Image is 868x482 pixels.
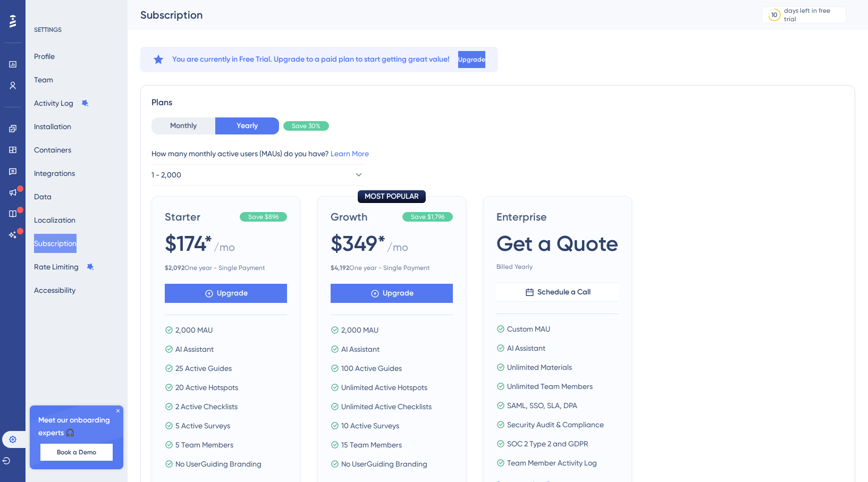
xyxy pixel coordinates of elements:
span: No UserGuiding Branding [175,458,262,470]
span: Billed Yearly [496,263,619,271]
b: $ 4,192 [331,264,349,272]
span: Unlimited Materials [507,361,572,374]
span: Growth [331,209,398,224]
span: Unlimited Active Checklists [341,400,432,413]
button: Team [34,70,53,89]
button: Schedule a Call [496,283,619,302]
span: SAML, SSO, SLA, DPA [507,399,577,412]
span: One year - Single Payment [331,264,453,272]
div: 10 [771,11,778,19]
span: Team Member Activity Log [507,456,597,469]
span: One year - Single Payment [165,264,287,272]
span: Schedule a Call [537,286,591,299]
span: 5 Team Members [175,438,233,451]
span: 2,000 MAU [341,324,378,336]
button: Integrations [34,164,75,183]
span: AI Assistant [341,343,380,356]
span: 5 Active Surveys [175,419,230,432]
span: 25 Active Guides [175,362,232,375]
div: MOST POPULAR [358,190,426,203]
span: / mo [387,240,408,259]
span: 20 Active Hotspots [175,381,238,394]
span: Save $1,796 [411,213,444,221]
span: 1 - 2,000 [151,168,181,181]
span: $174* [165,229,213,258]
span: Book a Demo [57,448,96,456]
span: 2,000 MAU [175,324,213,336]
span: 10 Active Surveys [341,419,399,432]
a: Learn More [331,149,369,158]
button: Data [34,187,52,206]
span: / mo [214,240,235,259]
span: Custom MAU [507,323,550,335]
div: Plans [151,96,844,109]
span: Security Audit & Compliance [507,418,604,431]
iframe: UserGuiding AI Assistant Launcher [823,440,855,472]
span: Get a Quote [496,229,618,258]
span: AI Assistant [175,343,214,356]
button: Subscription [34,234,77,253]
span: Save 30% [292,122,321,130]
div: How many monthly active users (MAUs) do you have? [151,147,844,160]
span: SOC 2 Type 2 and GDPR [507,437,588,450]
div: SETTINGS [34,26,120,34]
div: Subscription [140,7,735,22]
span: No UserGuiding Branding [341,458,427,470]
button: Rate Limiting [34,257,95,276]
button: Profile [34,47,55,66]
button: Upgrade [458,51,485,68]
span: Upgrade [383,287,414,300]
button: Activity Log [34,94,89,113]
span: Starter [165,209,235,224]
div: days left in free trial [784,6,843,23]
span: 100 Active Guides [341,362,402,375]
span: 15 Team Members [341,438,402,451]
button: 1 - 2,000 [151,164,364,185]
span: Unlimited Team Members [507,380,593,393]
button: Localization [34,210,75,230]
b: $ 2,092 [165,264,184,272]
span: Save $896 [248,213,279,221]
span: Unlimited Active Hotspots [341,381,427,394]
span: Enterprise [496,209,619,224]
span: Upgrade [458,55,485,64]
button: Installation [34,117,71,136]
span: You are currently in Free Trial. Upgrade to a paid plan to start getting great value! [172,53,450,66]
span: AI Assistant [507,342,545,354]
span: $349* [331,229,386,258]
span: Meet our onboarding experts 🎧 [38,414,115,439]
button: Yearly [215,117,279,134]
button: Monthly [151,117,215,134]
span: Upgrade [217,287,248,300]
button: Upgrade [331,284,453,303]
button: Book a Demo [40,444,113,461]
button: Upgrade [165,284,287,303]
button: Containers [34,140,71,159]
button: Accessibility [34,281,75,300]
span: 2 Active Checklists [175,400,238,413]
